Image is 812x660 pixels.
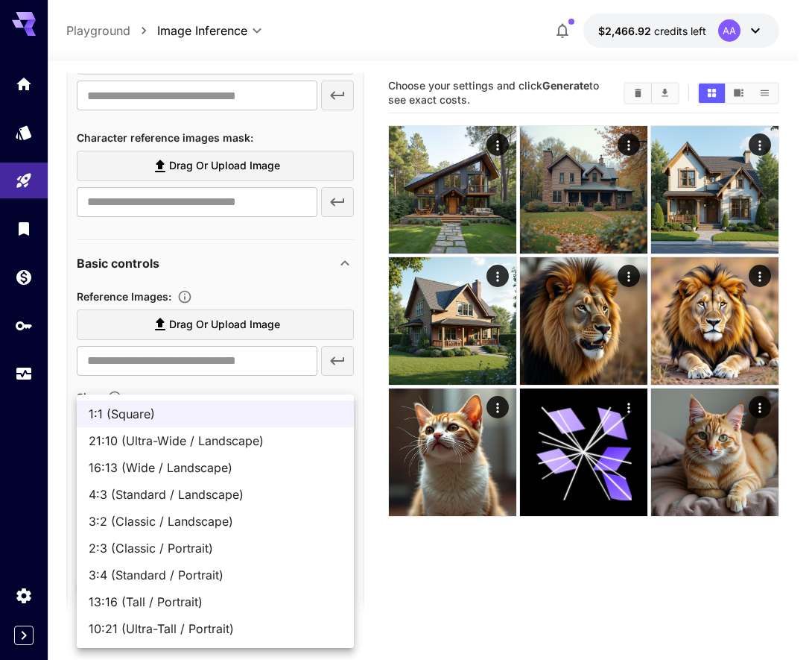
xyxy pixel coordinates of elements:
span: 16:13 (Wide / Landscape) [89,459,342,477]
span: 3:4 (Standard / Portrait) [89,566,342,584]
span: 13:16 (Tall / Portrait) [89,593,342,611]
span: 10:21 (Ultra-Tall / Portrait) [89,620,342,638]
span: 2:3 (Classic / Portrait) [89,539,342,557]
span: 21:10 (Ultra-Wide / Landscape) [89,432,342,450]
span: 1:1 (Square) [89,405,342,423]
span: 4:3 (Standard / Landscape) [89,485,342,503]
span: 3:2 (Classic / Landscape) [89,512,342,530]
